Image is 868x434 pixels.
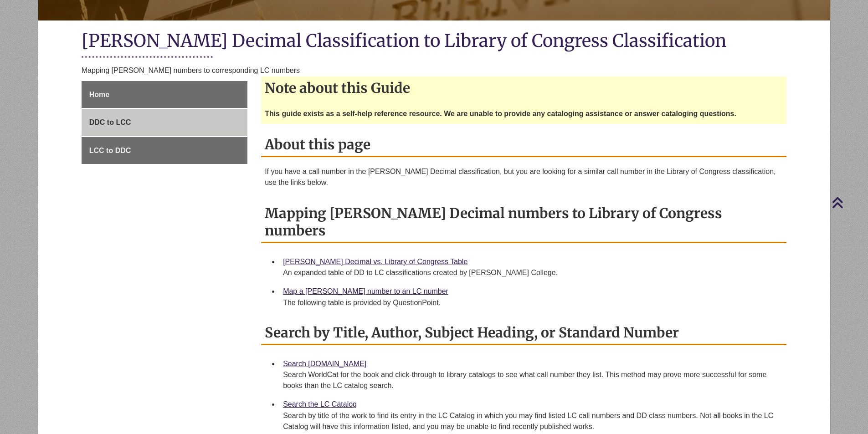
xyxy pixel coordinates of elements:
strong: This guide exists as a self-help reference resource. We are unable to provide any cataloging assi... [265,110,736,117]
div: Search WorldCat for the book and click-through to library catalogs to see what call number they l... [283,369,779,391]
a: Back to Top [832,196,866,209]
span: Mapping [PERSON_NAME] numbers to corresponding LC numbers [82,66,300,74]
a: Map a [PERSON_NAME] number to an LC number [283,287,448,295]
span: Home [89,91,109,98]
a: Search [DOMAIN_NAME] [283,360,366,368]
h2: Search by Title, Author, Subject Heading, or Standard Number [261,321,786,345]
a: Home [82,81,247,108]
a: Search the LC Catalog [283,400,357,408]
a: LCC to DDC [82,137,247,164]
h2: About this page [261,133,786,157]
div: Search by title of the work to find its entry in the LC Catalog in which you may find listed LC c... [283,410,779,432]
div: An expanded table of DD to LC classifications created by [PERSON_NAME] College. [283,267,779,278]
h2: Note about this Guide [261,77,786,99]
a: DDC to LCC [82,109,247,136]
span: LCC to DDC [89,147,131,154]
h2: Mapping [PERSON_NAME] Decimal numbers to Library of Congress numbers [261,202,786,243]
span: DDC to LCC [89,118,131,126]
h1: [PERSON_NAME] Decimal Classification to Library of Congress Classification [82,30,787,54]
p: If you have a call number in the [PERSON_NAME] Decimal classification, but you are looking for a ... [265,166,783,188]
a: [PERSON_NAME] Decimal vs. Library of Congress Table [283,258,467,266]
div: Guide Page Menu [82,81,247,164]
div: The following table is provided by QuestionPoint. [283,297,779,308]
